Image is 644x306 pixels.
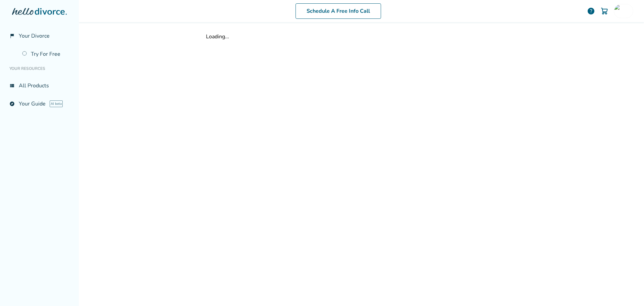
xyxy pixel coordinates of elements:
[5,62,73,75] li: Your Resources
[9,101,15,106] span: explore
[9,83,15,88] span: view_list
[587,7,595,15] a: help
[18,46,73,62] a: Try For Free
[5,78,73,93] a: view_listAll Products
[19,32,50,40] span: Your Divorce
[50,100,63,107] span: AI beta
[206,33,517,40] div: Loading...
[5,28,73,44] a: flag_2Your Divorce
[9,33,15,39] span: flag_2
[600,7,608,15] img: Cart
[296,3,381,19] a: Schedule A Free Info Call
[614,4,628,18] img: stevekienlen@yahoo.com
[5,96,73,112] a: exploreYour GuideAI beta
